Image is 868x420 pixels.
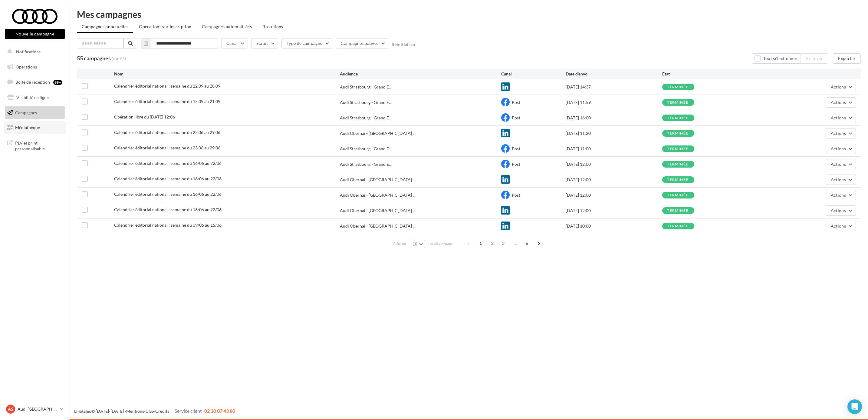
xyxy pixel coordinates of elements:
span: Audi Strasbourg - Grand E... [340,99,392,105]
span: Calendrier éditorial national : semaine du 16/06 au 22/06 [114,192,222,197]
span: (sur 65) [112,56,126,62]
a: CGS [146,408,154,414]
span: Actions [831,131,846,136]
span: Audi Obernai - [GEOGRAPHIC_DATA] ... [340,130,416,136]
span: Audi Strasbourg - Grand E... [340,161,392,167]
button: Actions [826,113,856,123]
span: AS [8,406,13,412]
span: Calendrier éditorial national : semaine du 16/06 au 22/06 [114,161,222,166]
span: Actions [831,162,846,167]
div: terminée [667,101,688,105]
div: [DATE] 16:00 [566,115,663,121]
span: Calendrier éditorial national : semaine du 16/06 au 22/06 [114,207,222,212]
span: Post [512,192,520,198]
div: [DATE] 10:00 [566,223,663,229]
span: Visibilité en ligne [16,95,49,100]
span: © [DATE]-[DATE] - - - [74,408,235,414]
span: Audi Strasbourg - Grand E... [340,115,392,121]
a: Opérations [4,61,66,73]
span: Opérations [16,64,37,69]
div: [DATE] 12:00 [566,177,663,183]
span: Service client [175,408,202,414]
div: Nom [114,71,340,77]
div: Open Intercom Messenger [847,399,862,414]
div: Canal [501,71,566,77]
button: Canal [221,38,248,48]
a: Médiathèque [4,121,66,134]
button: Actions [826,175,856,185]
div: [DATE] 11:00 [566,146,663,152]
span: Audi Obernai - [GEOGRAPHIC_DATA] ... [340,208,416,214]
div: terminée [667,162,688,166]
span: Calendrier éditorial national : semaine du 23.06 au 29.06 [114,130,220,135]
button: Actions [826,221,856,231]
div: terminée [667,116,688,120]
span: Actions [831,208,846,213]
div: [DATE] 12:00 [566,208,663,214]
span: Notifications [16,49,41,54]
span: résultats/page [428,241,453,246]
span: Calendrier éditorial national : semaine du 22.09 au 28.09 [114,83,220,88]
button: Actions [826,205,856,216]
div: [DATE] 12:00 [566,192,663,198]
button: Actions [826,144,856,154]
span: Opération libre du 01/09/2025 12:06 [114,114,175,119]
span: Audi Obernai - [GEOGRAPHIC_DATA] ... [340,177,416,183]
span: Actions [831,146,846,151]
div: [DATE] 11:59 [566,99,663,105]
span: Post [512,115,520,120]
span: 2 [488,238,497,248]
a: AS Audi [GEOGRAPHIC_DATA] [5,403,65,415]
span: Audi Strasbourg - Grand E... [340,146,392,152]
div: Date d'envoi [566,71,663,77]
button: Type de campagne [281,38,333,48]
button: Notifications [4,45,64,58]
span: Campagnes [15,110,37,115]
span: 6 [522,238,532,248]
div: [DATE] 12:00 [566,161,663,167]
a: Crédits [155,408,169,414]
span: 1 [476,238,485,248]
span: Boîte de réception [15,79,50,85]
div: [DATE] 11:20 [566,130,663,136]
button: Réinitialiser [392,42,416,47]
span: Calendrier éditorial national : semaine du 09/06 au 15/06 [114,222,222,228]
span: Post [512,146,520,151]
span: Actions [831,223,846,228]
span: Actions [831,84,846,89]
button: Tout sélectionner [752,53,800,64]
span: Actions [831,115,846,120]
span: Calendrier éditorial national : semaine du 16/06 au 22/06 [114,176,222,181]
div: terminée [667,209,688,213]
a: PLV et print personnalisable [4,136,66,154]
div: État [662,71,759,77]
a: Visibilité en ligne [4,91,66,104]
span: 55 campagnes [77,55,111,62]
button: Statut [251,38,278,48]
a: Boîte de réception99+ [4,75,66,88]
div: terminée [667,132,688,135]
button: Actions [826,159,856,169]
div: terminée [667,178,688,182]
div: terminée [667,193,688,197]
p: Audi [GEOGRAPHIC_DATA] [18,406,58,412]
div: terminée [667,85,688,89]
button: Actions [826,128,856,138]
span: Brouillons [262,24,283,29]
div: terminée [667,224,688,228]
button: Nouvelle campagne [5,29,65,39]
span: Audi Obernai - [GEOGRAPHIC_DATA] ... [340,192,416,198]
span: Actions [831,177,846,182]
div: Mes campagnes [77,10,861,19]
span: Campagnes actives [341,41,378,46]
button: 10 [410,240,425,248]
span: Post [512,162,520,167]
span: Afficher [393,241,406,246]
span: PLV et print personnalisable [15,139,62,152]
span: Post [512,100,520,105]
button: Campagnes actives [336,38,388,48]
span: Actions [831,100,846,105]
button: Actions [826,97,856,108]
div: 99+ [53,80,62,85]
span: ... [510,238,520,248]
